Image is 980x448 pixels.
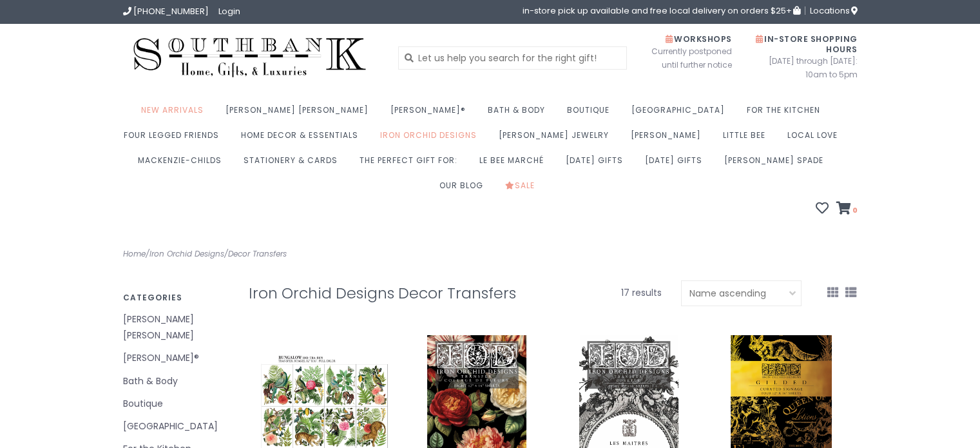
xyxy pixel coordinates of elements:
[756,34,858,55] span: In-Store Shopping Hours
[851,205,858,215] span: 0
[360,151,464,177] a: The perfect gift for:
[138,151,228,177] a: MacKenzie-Childs
[228,248,287,259] a: Decor Transfers
[499,126,615,151] a: [PERSON_NAME] Jewelry
[398,46,627,70] input: Let us help you search for the right gift!
[723,126,772,151] a: Little Bee
[631,126,707,151] a: [PERSON_NAME]
[635,44,732,72] span: Currently postponed until further notice
[645,151,709,177] a: [DATE] Gifts
[113,247,490,261] div: / /
[124,126,226,151] a: Four Legged Friends
[123,350,229,366] a: [PERSON_NAME]®
[123,418,229,434] a: [GEOGRAPHIC_DATA]
[149,248,224,259] a: Iron Orchid Designs
[724,151,830,177] a: [PERSON_NAME] Spade
[123,293,229,302] h3: Categories
[836,203,858,216] a: 0
[567,101,616,126] a: Boutique
[566,151,629,177] a: [DATE] Gifts
[810,5,858,17] span: Locations
[380,126,483,151] a: Iron Orchid Designs
[488,101,552,126] a: Bath & Body
[751,54,858,81] span: [DATE] through [DATE]: 10am to 5pm
[631,101,731,126] a: [GEOGRAPHIC_DATA]
[123,311,229,344] a: [PERSON_NAME] [PERSON_NAME]
[805,6,858,15] a: Locations
[390,101,472,126] a: [PERSON_NAME]®
[123,5,209,17] a: [PHONE_NUMBER]
[523,6,800,15] span: in-store pick up available and free local delivery on orders $25+
[244,151,344,177] a: Stationery & Cards
[747,101,827,126] a: For the Kitchen
[141,101,210,126] a: New Arrivals
[218,5,240,17] a: Login
[241,126,365,151] a: Home Decor & Essentials
[123,34,377,82] img: Southbank Gift Company -- Home, Gifts, and Luxuries
[226,101,375,126] a: [PERSON_NAME] [PERSON_NAME]
[133,5,209,17] span: [PHONE_NUMBER]
[123,248,146,259] a: Home
[787,126,844,151] a: Local Love
[123,396,229,412] a: Boutique
[666,34,732,44] span: Workshops
[505,177,541,202] a: Sale
[439,177,490,202] a: Our Blog
[621,286,662,299] span: 17 results
[123,373,229,389] a: Bath & Body
[249,285,520,302] h1: Iron Orchid Designs Decor Transfers
[479,151,550,177] a: Le Bee Marché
